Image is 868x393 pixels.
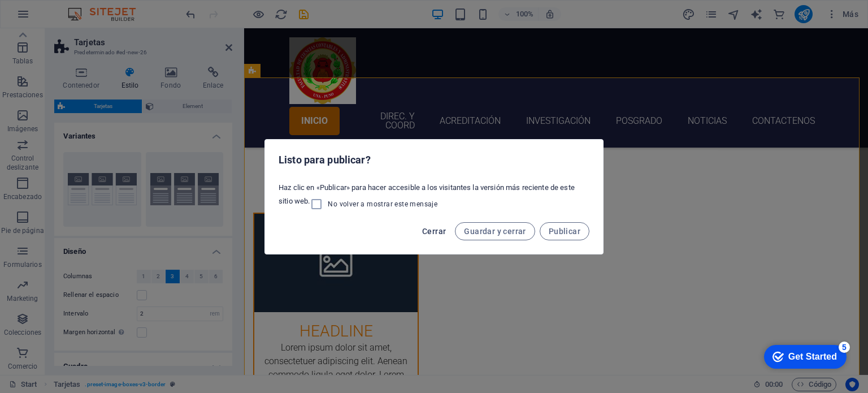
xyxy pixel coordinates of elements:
[422,227,446,236] span: Cerrar
[549,227,580,236] span: Publicar
[84,2,95,14] div: 5
[9,6,92,29] div: Get Started 5 items remaining, 0% complete
[265,178,603,215] div: Haz clic en «Publicar» para hacer accesible a los visitantes la versión más reciente de este siti...
[328,200,437,209] span: No volver a mostrar este mensaje
[418,222,450,240] button: Cerrar
[33,12,82,23] div: Get Started
[455,222,535,240] button: Guardar y cerrar
[464,227,526,236] span: Guardar y cerrar
[279,153,589,167] h2: Listo para publicar?
[540,222,589,240] button: Publicar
